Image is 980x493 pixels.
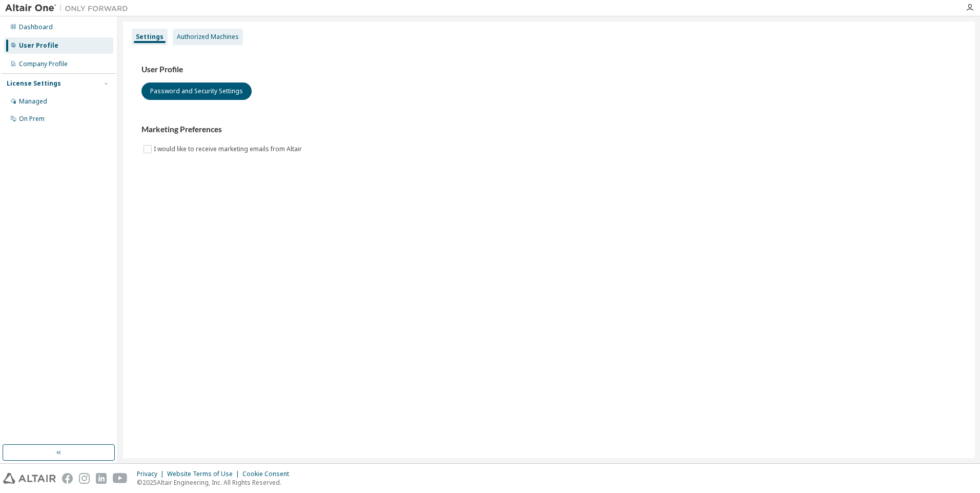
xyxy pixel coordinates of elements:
div: Managed [19,97,47,106]
img: Altair One [5,3,133,13]
img: altair_logo.svg [3,473,56,484]
button: Password and Security Settings [141,83,252,100]
div: Authorized Machines [177,33,239,41]
h3: User Profile [141,65,956,75]
div: Cookie Consent [242,470,295,478]
div: User Profile [19,42,58,50]
h3: Marketing Preferences [141,125,956,135]
div: Settings [136,33,164,41]
img: youtube.svg [113,473,128,484]
div: On Prem [19,115,45,123]
div: Website Terms of Use [167,470,242,478]
div: Dashboard [19,23,53,31]
img: instagram.svg [79,473,90,484]
p: © 2025 Altair Engineering, Inc. All Rights Reserved. [137,478,295,487]
div: Privacy [137,470,167,478]
label: I would like to receive marketing emails from Altair [154,143,304,155]
img: facebook.svg [62,473,73,484]
img: linkedin.svg [96,473,107,484]
div: Company Profile [19,60,68,68]
div: License Settings [7,79,61,88]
